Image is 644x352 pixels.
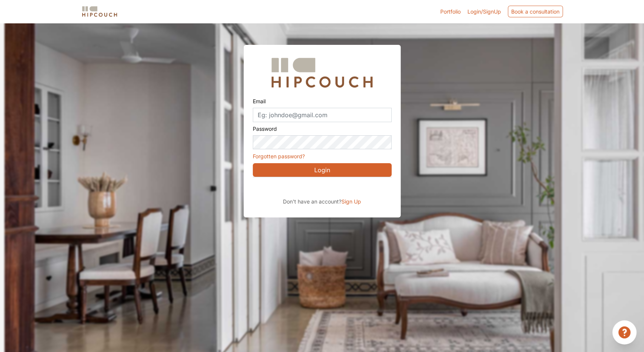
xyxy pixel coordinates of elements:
[81,5,118,18] img: logo-horizontal.svg
[253,95,266,108] label: Email
[440,8,461,15] a: Portfolio
[253,179,391,196] div: Sign in with Google. Opens in new tab
[283,198,341,205] span: Don't have an account?
[267,54,376,92] img: Hipcouch Logo
[253,163,392,177] button: Login
[508,6,563,17] div: Book a consultation
[341,198,361,205] span: Sign Up
[467,8,501,15] span: Login/SignUp
[81,3,118,20] span: logo-horizontal.svg
[253,108,392,122] input: Eg: johndoe@gmail.com
[253,153,305,159] a: Forgotten password?
[249,179,395,196] iframe: Sign in with Google Button
[253,122,277,135] label: Password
